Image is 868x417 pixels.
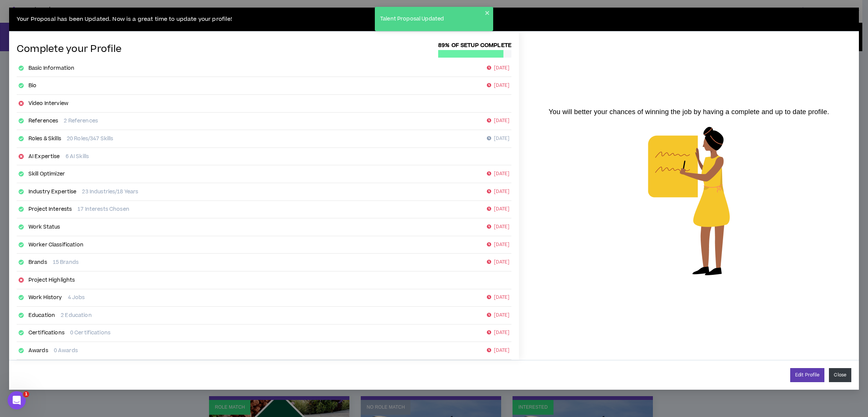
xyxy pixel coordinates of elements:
[28,188,77,196] a: Industry Expertise
[54,347,78,354] p: 0 Awards
[485,10,490,16] button: close
[28,170,65,178] a: Skill Optimizer
[487,241,509,249] p: [DATE]
[790,368,824,382] a: Edit Profile
[9,8,859,32] div: Your Proposal has been Updated. Now is a great time to update your profile!
[68,294,85,301] p: 4 Jobs
[53,259,79,266] p: 15 Brands
[28,82,36,89] a: Bio
[487,223,509,231] p: [DATE]
[487,170,509,178] p: [DATE]
[487,117,509,125] p: [DATE]
[28,64,74,72] a: Basic Information
[542,107,835,117] p: You will better your chances of winning the job by having a complete and up to date profile.
[77,205,129,213] p: 17 Interests Chosen
[70,329,110,337] p: 0 Certifications
[629,117,749,285] img: talent-matching-for-job.png
[82,188,138,196] p: 23 Industries/18 Years
[66,153,89,160] p: 6 AI Skills
[487,312,509,319] p: [DATE]
[64,117,98,125] p: 2 References
[28,241,83,249] a: Worker Classification
[23,391,29,397] span: 1
[28,223,60,231] a: Work Status
[67,135,113,143] p: 20 Roles/347 Skills
[487,205,509,213] p: [DATE]
[17,44,121,55] h4: Complete your Profile
[28,205,72,213] a: Project Interests
[28,153,60,160] a: AI Expertise
[829,368,851,382] button: Close
[487,135,509,143] p: [DATE]
[487,294,509,301] p: [DATE]
[28,347,48,354] a: Awards
[28,100,68,107] a: Video Interview
[487,347,509,354] p: [DATE]
[378,13,485,25] div: Talent Proposal Updated
[487,329,509,337] p: [DATE]
[28,117,58,125] a: References
[487,259,509,266] p: [DATE]
[28,312,55,319] a: Education
[487,82,509,89] p: [DATE]
[8,391,26,409] iframe: Intercom live chat
[28,329,64,337] a: Certifications
[28,294,62,301] a: Work History
[438,41,511,50] p: 89% of setup complete
[487,188,509,196] p: [DATE]
[28,276,75,284] a: Project Highlights
[61,312,91,319] p: 2 Education
[487,64,509,72] p: [DATE]
[28,259,47,266] a: Brands
[28,135,61,143] a: Roles & Skills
